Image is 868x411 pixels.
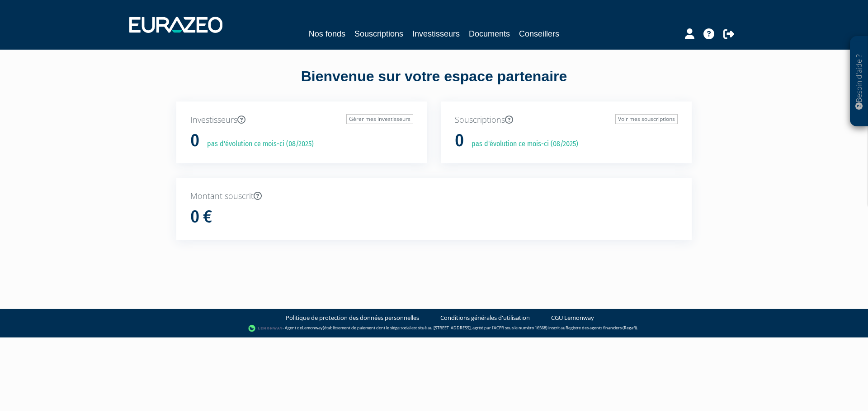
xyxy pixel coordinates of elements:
img: logo-lemonway.png [248,324,283,333]
p: Besoin d'aide ? [854,41,864,122]
a: Lemonway [302,325,323,331]
h1: 0 [455,131,464,150]
h1: 0 [190,131,199,150]
p: pas d'évolution ce mois-ci (08/2025) [465,139,578,149]
a: Conseillers [519,28,559,40]
p: Souscriptions [455,114,678,126]
h1: 0 € [190,208,212,226]
p: pas d'évolution ce mois-ci (08/2025) [201,139,314,149]
a: Nos fonds [309,28,345,40]
p: Investisseurs [190,114,413,126]
a: Documents [469,28,510,40]
a: Souscriptions [354,28,403,40]
a: Politique de protection des données personnelles [286,314,419,322]
a: CGU Lemonway [551,314,594,322]
div: Bienvenue sur votre espace partenaire [170,66,698,102]
a: Conditions générales d'utilisation [440,314,530,322]
p: Montant souscrit [190,190,678,202]
a: Voir mes souscriptions [615,114,678,124]
img: 1732889491-logotype_eurazeo_blanc_rvb.png [129,17,222,33]
div: - Agent de (établissement de paiement dont le siège social est situé au [STREET_ADDRESS], agréé p... [9,324,859,333]
a: Gérer mes investisseurs [346,114,413,124]
a: Investisseurs [412,28,460,40]
a: Registre des agents financiers (Regafi) [566,325,637,331]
